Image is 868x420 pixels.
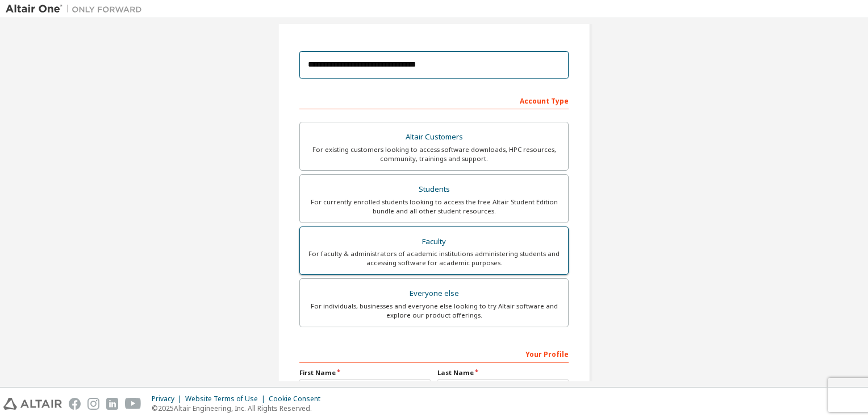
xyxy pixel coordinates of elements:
img: altair_logo.svg [3,398,62,410]
p: © 2025 Altair Engineering, Inc. All Rights Reserved. [152,403,327,413]
label: Last Name [437,368,569,377]
img: Altair One [6,3,148,15]
label: First Name [299,368,431,377]
div: Privacy [152,394,185,403]
div: Your Profile [299,344,569,363]
div: Cookie Consent [269,394,327,403]
div: Account Type [299,91,569,109]
div: Faculty [307,234,561,250]
img: facebook.svg [69,398,81,410]
div: For currently enrolled students looking to access the free Altair Student Edition bundle and all ... [307,197,561,216]
div: For individuals, businesses and everyone else looking to try Altair software and explore our prod... [307,302,561,320]
div: For existing customers looking to access software downloads, HPC resources, community, trainings ... [307,145,561,163]
div: Website Terms of Use [185,394,269,403]
div: Everyone else [307,286,561,302]
img: youtube.svg [125,398,141,410]
img: linkedin.svg [106,398,118,410]
div: For faculty & administrators of academic institutions administering students and accessing softwa... [307,249,561,267]
div: Altair Customers [307,129,561,145]
div: Students [307,182,561,197]
img: instagram.svg [87,398,99,410]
